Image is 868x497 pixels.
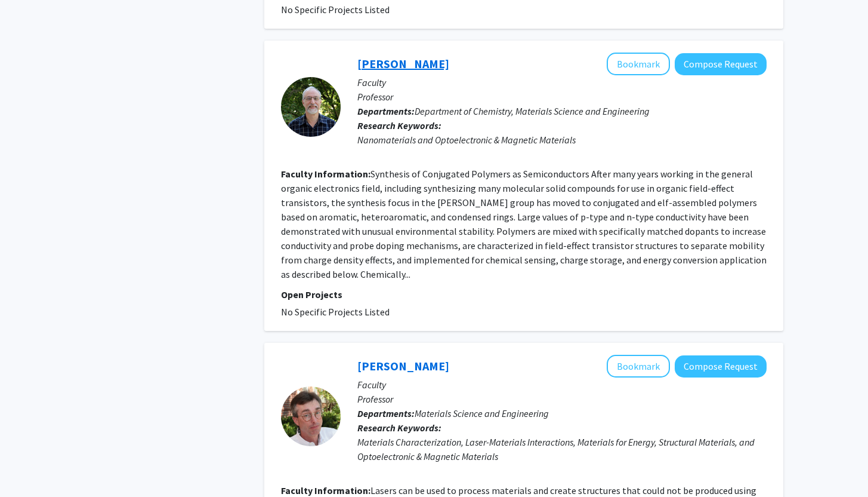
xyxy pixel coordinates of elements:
[357,105,415,117] b: Departments:
[357,407,415,419] b: Departments:
[675,355,767,378] button: Compose Request to James Spicer
[357,435,767,464] div: Materials Characterization, Laser-Materials Interactions, Materials for Energy, Structural Materi...
[357,378,767,392] p: Faculty
[357,90,767,104] p: Professor
[607,355,670,378] button: Add James Spicer to Bookmarks
[357,358,449,373] a: [PERSON_NAME]
[357,133,767,147] div: Nanomaterials and Optoelectronic & Magnetic Materials
[281,484,370,496] b: Faculty Information:
[357,422,441,434] b: Research Keywords:
[281,306,390,318] span: No Specific Projects Listed
[357,119,441,131] b: Research Keywords:
[9,443,51,488] iframe: Chat
[281,287,767,302] p: Open Projects
[281,4,390,16] span: No Specific Projects Listed
[357,392,767,406] p: Professor
[281,168,767,280] fg-read-more: Synthesis of Conjugated Polymers as Semiconductors After many years working in the general organi...
[415,105,650,117] span: Department of Chemistry, Materials Science and Engineering
[357,56,449,71] a: [PERSON_NAME]
[357,75,767,90] p: Faculty
[607,53,670,75] button: Add Howard Katz to Bookmarks
[415,407,549,419] span: Materials Science and Engineering
[675,53,767,75] button: Compose Request to Howard Katz
[281,168,370,180] b: Faculty Information:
